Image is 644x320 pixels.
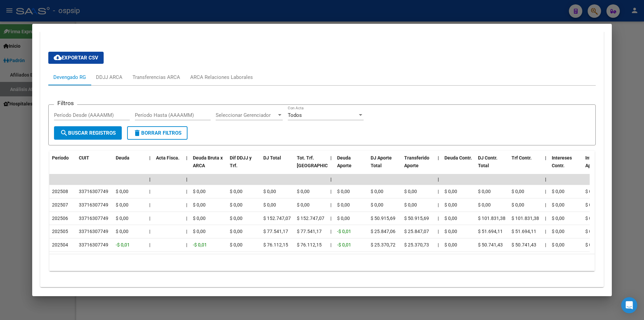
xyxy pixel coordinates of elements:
[337,229,351,234] span: -$ 0,01
[368,151,401,180] datatable-header-cell: DJ Aporte Total
[585,202,598,208] span: $ 0,00
[552,155,572,168] span: Intereses Contr.
[621,297,637,313] div: Open Intercom Messenger
[545,242,546,247] span: |
[552,216,565,221] span: $ 0,00
[79,155,89,161] span: CUIT
[330,202,331,208] span: |
[156,155,179,161] span: Acta Fisca.
[438,229,439,234] span: |
[585,155,605,168] span: Intereses Aporte
[216,112,277,118] span: Seleccionar Gerenciador
[113,151,147,180] datatable-header-cell: Deuda
[512,189,524,194] span: $ 0,00
[478,202,491,208] span: $ 0,00
[149,229,150,234] span: |
[438,242,439,247] span: |
[371,202,383,208] span: $ 0,00
[193,155,223,168] span: Deuda Bruta x ARCA
[478,229,503,234] span: $ 51.694,11
[79,228,108,235] div: 33716307749
[263,229,288,234] span: $ 77.541,17
[186,216,187,221] span: |
[116,202,128,208] span: $ 0,00
[149,177,151,182] span: |
[52,216,68,221] span: 202506
[263,202,276,208] span: $ 0,00
[444,155,472,161] span: Deuda Contr.
[263,216,291,221] span: $ 152.747,07
[404,189,417,194] span: $ 0,00
[230,202,243,208] span: $ 0,00
[116,229,128,234] span: $ 0,00
[542,151,549,180] datatable-header-cell: |
[186,155,187,161] span: |
[585,242,598,247] span: $ 0,00
[552,189,565,194] span: $ 0,00
[404,202,417,208] span: $ 0,00
[149,242,150,247] span: |
[297,189,310,194] span: $ 0,00
[79,241,108,249] div: 33716307749
[230,155,252,168] span: Dif DDJJ y Trf.
[552,242,565,247] span: $ 0,00
[337,216,350,221] span: $ 0,00
[371,242,395,247] span: $ 25.370,72
[133,129,141,137] mat-icon: delete
[133,130,181,136] span: Borrar Filtros
[337,155,352,168] span: Deuda Aporte
[545,216,546,221] span: |
[297,202,310,208] span: $ 0,00
[371,229,395,234] span: $ 25.847,06
[585,216,598,221] span: $ 0,00
[334,151,368,180] datatable-header-cell: Deuda Aporte
[438,177,439,182] span: |
[552,202,565,208] span: $ 0,00
[297,216,324,221] span: $ 152.747,07
[330,229,331,234] span: |
[186,202,187,208] span: |
[438,202,439,208] span: |
[509,151,542,180] datatable-header-cell: Trf Contr.
[52,189,68,194] span: 202508
[263,189,276,194] span: $ 0,00
[230,189,243,194] span: $ 0,00
[512,242,536,247] span: $ 50.741,43
[545,189,546,194] span: |
[149,202,150,208] span: |
[52,229,68,234] span: 202505
[186,229,187,234] span: |
[116,155,129,161] span: Deuda
[442,151,475,180] datatable-header-cell: Deuda Contr.
[53,74,86,81] div: Devengado RG
[186,242,187,247] span: |
[475,151,509,180] datatable-header-cell: DJ Contr. Total
[294,151,328,180] datatable-header-cell: Tot. Trf. Bruto
[438,155,439,161] span: |
[438,216,439,221] span: |
[52,242,68,247] span: 202504
[186,189,187,194] span: |
[230,216,243,221] span: $ 0,00
[132,74,180,81] div: Transferencias ARCA
[193,202,206,208] span: $ 0,00
[438,189,439,194] span: |
[193,242,207,247] span: -$ 0,01
[127,126,187,140] button: Borrar Filtros
[478,216,505,221] span: $ 101.831,38
[193,189,206,194] span: $ 0,00
[330,242,331,247] span: |
[330,189,331,194] span: |
[328,151,334,180] datatable-header-cell: |
[60,130,116,136] span: Buscar Registros
[585,189,598,194] span: $ 0,00
[230,229,243,234] span: $ 0,00
[54,55,98,61] span: Exportar CSV
[444,229,457,234] span: $ 0,00
[183,151,190,180] datatable-header-cell: |
[404,216,429,221] span: $ 50.915,69
[54,99,77,107] h3: Filtros
[478,189,491,194] span: $ 0,00
[478,242,503,247] span: $ 50.741,43
[54,126,122,140] button: Buscar Registros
